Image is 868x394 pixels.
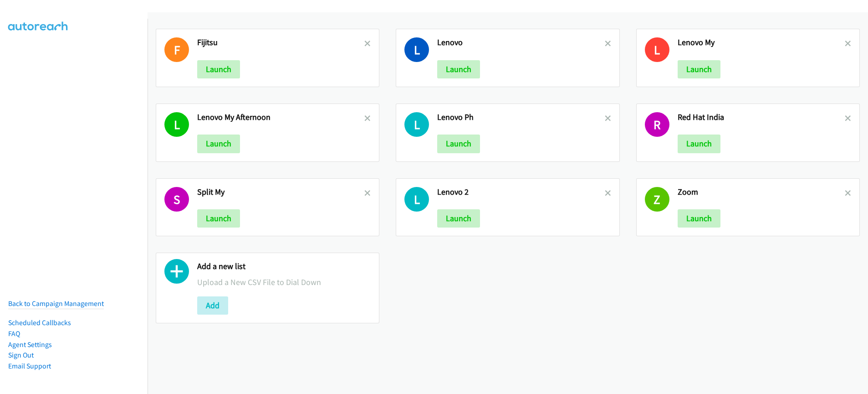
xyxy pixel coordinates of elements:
[678,60,720,78] button: Launch
[197,296,228,315] button: Add
[197,276,371,288] p: Upload a New CSV File to Dial Down
[645,112,669,137] h1: R
[8,299,104,308] a: Back to Campaign Management
[404,187,429,212] h1: L
[8,329,20,338] a: FAQ
[197,187,364,197] h2: Split My
[437,60,480,78] button: Launch
[645,187,669,212] h1: Z
[404,37,429,62] h1: L
[197,37,364,48] h2: Fijitsu
[197,112,364,123] h2: Lenovo My Afternoon
[197,135,240,153] button: Launch
[164,187,189,212] h1: S
[437,135,480,153] button: Launch
[197,209,240,228] button: Launch
[678,187,845,197] h2: Zoom
[437,112,604,123] h2: Lenovo Ph
[8,362,51,370] a: Email Support
[8,340,52,349] a: Agent Settings
[8,351,34,359] a: Sign Out
[164,37,189,62] h1: F
[437,209,480,228] button: Launch
[437,187,604,197] h2: Lenovo 2
[8,318,71,327] a: Scheduled Callbacks
[645,37,669,62] h1: L
[678,135,720,153] button: Launch
[404,112,429,137] h1: L
[197,60,240,78] button: Launch
[437,37,604,48] h2: Lenovo
[164,112,189,137] h1: L
[678,37,845,48] h2: Lenovo My
[678,112,845,123] h2: Red Hat India
[197,261,371,272] h2: Add a new list
[678,209,720,228] button: Launch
